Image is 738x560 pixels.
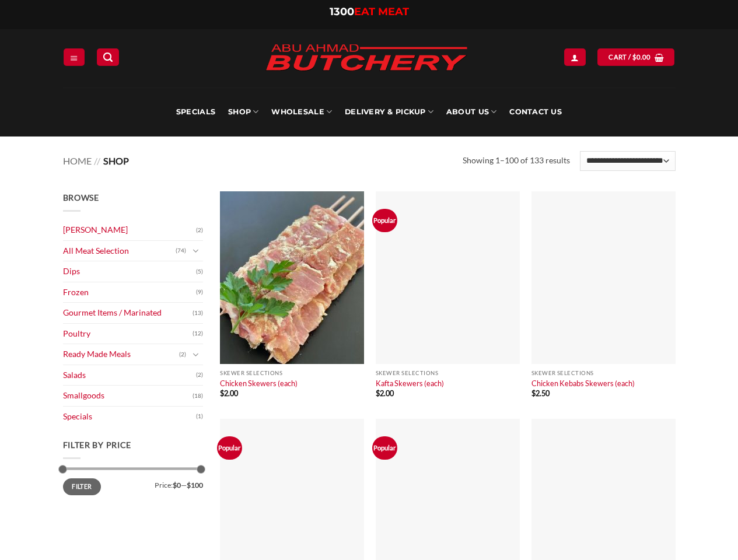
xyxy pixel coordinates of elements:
[193,387,203,405] span: (18)
[220,388,238,398] bdi: 2.00
[63,478,203,489] div: Price: —
[63,407,196,427] a: Specials
[63,344,179,365] a: Ready Made Meals
[531,379,635,388] a: Chicken Kebabs Skewers (each)
[376,370,520,376] p: Skewer Selections
[63,303,193,323] a: Gourmet Items / Marinated
[564,48,585,65] a: Login
[376,379,444,388] a: Kafta Skewers (each)
[179,346,186,363] span: (2)
[63,386,193,406] a: Smallgoods
[330,5,354,18] span: 1300
[446,87,496,136] a: About Us
[531,388,536,398] span: $
[531,191,676,364] img: Chicken Kebabs Skewers
[220,388,224,398] span: $
[531,388,550,398] bdi: 2.50
[176,87,215,136] a: Specials
[187,481,203,489] span: $100
[597,48,674,65] a: View cart
[63,261,196,282] a: Dips
[632,53,651,61] bdi: 0.00
[63,192,99,202] span: Browse
[63,365,196,386] a: Salads
[256,36,477,80] img: Abu Ahmad Butchery
[94,155,100,166] span: //
[63,155,92,166] a: Home
[63,440,132,450] span: Filter by price
[97,48,119,65] a: Search
[196,283,203,301] span: (9)
[220,191,364,364] img: Chicken Skewers
[193,304,203,322] span: (13)
[220,370,364,376] p: Skewer Selections
[63,478,102,495] button: Filter
[509,87,562,136] a: Contact Us
[63,324,193,344] a: Poultry
[63,282,196,303] a: Frozen
[228,87,258,136] a: SHOP
[376,191,520,364] img: Kafta Skewers
[193,325,203,342] span: (12)
[196,408,203,425] span: (1)
[196,366,203,384] span: (2)
[196,222,203,239] span: (2)
[330,5,409,18] a: 1300EAT MEAT
[531,370,676,376] p: Skewer Selections
[463,154,570,167] p: Showing 1–100 of 133 results
[63,241,176,261] a: All Meat Selection
[176,242,186,260] span: (74)
[173,481,181,489] span: $0
[63,220,196,240] a: [PERSON_NAME]
[189,244,203,257] button: Toggle
[345,87,433,136] a: Delivery & Pickup
[376,388,394,398] bdi: 2.00
[189,348,203,361] button: Toggle
[220,379,298,388] a: Chicken Skewers (each)
[271,87,332,136] a: Wholesale
[376,388,380,398] span: $
[608,52,650,62] span: Cart /
[196,263,203,281] span: (5)
[580,151,675,171] select: Shop order
[64,48,85,65] a: Menu
[103,155,129,166] span: Shop
[632,52,636,62] span: $
[354,5,409,18] span: EAT MEAT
